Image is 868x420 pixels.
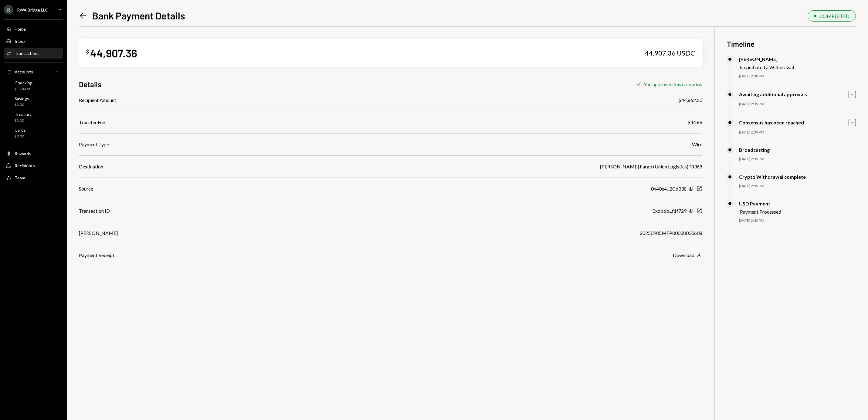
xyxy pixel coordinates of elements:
[79,207,110,215] div: Transaction ID
[86,49,89,55] div: $
[740,64,794,70] div: has initiated a Withdrawal
[739,102,856,107] div: [DATE] 2:39 PM
[15,175,25,180] div: Team
[79,229,118,237] div: [PERSON_NAME]
[17,7,48,12] div: RWA Bridge LLC
[79,163,103,170] div: Destination
[4,160,63,171] a: Recipients
[600,163,702,170] div: [PERSON_NAME] Fargo (Union Logistics) *8368
[79,141,109,148] div: Payment Type
[653,207,687,215] div: 0xdb6b...f1f729
[15,39,25,44] div: Inbox
[15,69,33,74] div: Accounts
[739,157,856,162] div: [DATE] 2:39 PM
[79,185,93,192] div: Source
[673,252,694,258] div: Download
[4,110,63,124] a: Treasury$0.00
[640,229,702,237] div: 20250905MFP00030000608
[15,151,31,156] div: Rewards
[739,91,807,97] div: Awaiting additional approvals
[4,23,63,34] a: Home
[644,81,702,87] div: You approved this operation
[4,148,63,159] a: Rewards
[739,147,770,153] div: Broadcasting
[4,94,63,109] a: Savings$0.00
[15,163,35,168] div: Recipients
[739,201,781,206] div: USD Payment
[4,126,63,140] a: Cards$0.00
[727,39,856,49] h3: Timeline
[819,13,849,19] div: COMPLETED
[739,120,804,125] div: Consensus has been reached
[678,97,702,104] div: $44,862.50
[15,102,29,107] div: $0.00
[739,56,794,62] div: [PERSON_NAME]
[90,46,137,60] div: 44,907.36
[79,119,105,126] div: Transfer Fee
[4,78,63,93] a: Checking$1,744.50
[15,112,32,117] div: Treasury
[739,184,856,189] div: [DATE] 2:39 PM
[15,26,26,32] div: Home
[645,49,695,57] div: 44,907.36 USDC
[740,209,781,215] div: Payment Processed
[79,79,101,89] h3: Details
[739,174,806,180] div: Crypto Withdrawal complete
[739,74,856,79] div: [DATE] 2:38 PM
[687,119,702,126] div: $44.86
[15,134,26,139] div: $0.00
[739,218,856,223] div: [DATE] 2:42 PM
[15,80,32,85] div: Checking
[739,130,856,135] div: [DATE] 2:39 PM
[4,36,63,46] a: Inbox
[92,9,185,22] h1: Bank Payment Details
[79,97,116,104] div: Recipient Amount
[15,51,39,56] div: Transactions
[15,127,26,133] div: Cards
[651,185,687,192] div: 0x40e4...2Cd338
[15,86,32,92] div: $1,744.50
[15,96,29,101] div: Savings
[4,5,13,15] div: R
[79,252,114,259] div: Payment Receipt
[692,141,702,148] div: Wire
[4,48,63,59] a: Transactions
[4,66,63,77] a: Accounts
[673,252,702,259] button: Download
[4,172,63,183] a: Team
[15,118,32,123] div: $0.00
